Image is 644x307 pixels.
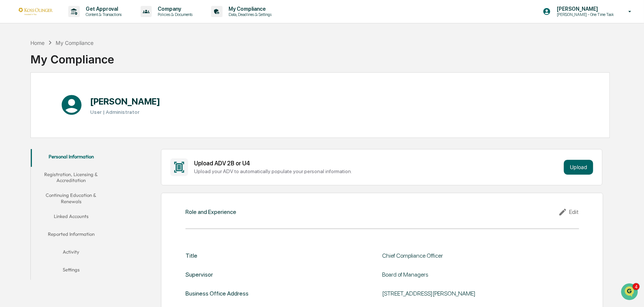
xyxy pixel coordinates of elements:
input: Clear [19,34,122,42]
span: [DATE] [66,121,81,127]
div: Home [30,40,45,46]
span: Data Lookup [15,166,47,173]
span: Preclearance [15,152,48,159]
p: My Compliance [223,6,275,12]
p: Get Approval [80,6,126,12]
div: My Compliance [56,40,93,46]
button: Continuing Education & Renewals [31,188,112,209]
button: See all [115,81,135,90]
div: Supervisor [185,271,213,278]
p: Data, Deadlines & Settings [223,12,275,17]
a: 🔎Data Lookup [4,163,50,176]
div: 🔎 [7,166,13,172]
div: Upload your ADV to automatically populate your personal information. [194,168,561,174]
div: Role and Experience [185,208,236,215]
span: • [62,121,64,127]
div: We're available if you need us! [33,64,102,70]
button: Activity [31,244,112,262]
h1: [PERSON_NAME] [90,96,160,107]
div: Start new chat [33,57,122,64]
span: Attestations [61,152,92,159]
p: [PERSON_NAME] [551,6,618,12]
button: Reported Information [31,227,112,244]
span: [DATE] [66,101,81,107]
span: [PERSON_NAME] [23,101,60,107]
div: 🖐️ [7,152,13,158]
img: 8933085812038_c878075ebb4cc5468115_72.jpg [16,57,29,70]
img: logo [18,8,53,15]
a: 🗄️Attestations [51,149,95,162]
span: [PERSON_NAME] [23,121,60,127]
p: Content & Transactions [80,12,126,17]
button: Personal Information [31,149,112,167]
span: Pylon [74,184,90,189]
div: [STREET_ADDRESS][PERSON_NAME] [382,290,568,297]
button: Registration, Licensing & Accreditation [31,167,112,188]
img: Jack Rasmussen [7,114,19,126]
a: 🖐️Preclearance [4,149,51,162]
div: Upload ADV 2B or U4 [194,160,561,167]
div: Business Office Address [185,290,249,297]
button: Settings [31,262,112,280]
img: Jack Rasmussen [7,94,19,106]
p: How can we help? [7,16,135,27]
p: Policies & Documents [152,12,196,17]
div: Edit [558,208,579,217]
button: Start new chat [126,59,135,68]
a: Powered byPylon [52,184,90,189]
button: Linked Accounts [31,209,112,227]
p: Company [152,6,196,12]
div: Past conversations [7,82,50,88]
span: • [62,101,64,107]
img: 1746055101610-c473b297-6a78-478c-a979-82029cc54cd1 [15,121,21,127]
div: My Compliance [30,47,114,66]
img: 1746055101610-c473b297-6a78-478c-a979-82029cc54cd1 [7,57,21,70]
p: [PERSON_NAME] - One Time Task [551,12,618,17]
button: Upload [564,160,593,175]
div: secondary tabs example [31,149,112,280]
div: Title [185,252,197,259]
div: Chief Compliance Officer [382,252,568,259]
h3: User | Administrator [90,109,160,115]
div: Board of Managers [382,271,568,278]
img: 1746055101610-c473b297-6a78-478c-a979-82029cc54cd1 [15,101,21,107]
div: 🗄️ [54,152,60,158]
iframe: Open customer support [620,283,640,303]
